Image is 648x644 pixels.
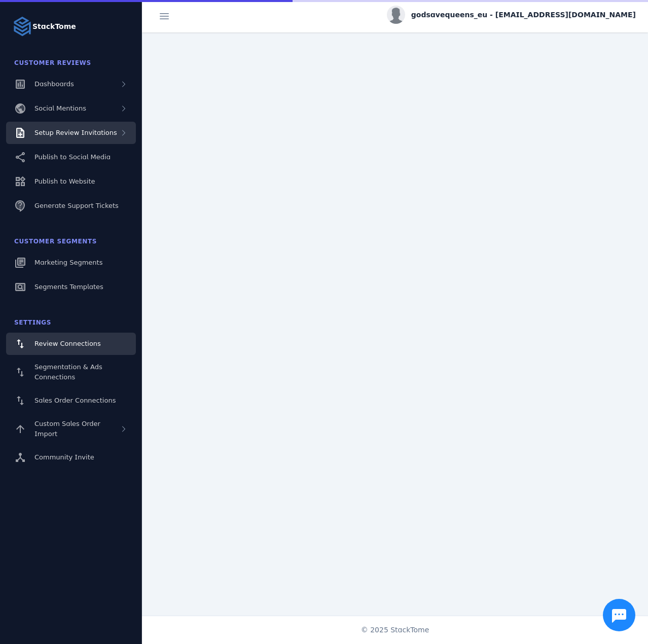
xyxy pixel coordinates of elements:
[14,59,91,66] span: Customer Reviews
[6,195,136,217] a: Generate Support Tickets
[34,453,94,461] span: Community Invite
[34,177,95,185] span: Publish to Website
[6,333,136,355] a: Review Connections
[6,146,136,168] a: Publish to Social Media
[6,252,136,274] a: Marketing Segments
[6,446,136,469] a: Community Invite
[34,363,102,381] span: Segmentation & Ads Connections
[6,276,136,298] a: Segments Templates
[34,80,74,88] span: Dashboards
[34,104,86,112] span: Social Mentions
[14,319,51,326] span: Settings
[34,420,100,438] span: Custom Sales Order Import
[361,625,429,635] span: © 2025 StackTome
[387,6,636,24] button: godsavequeens_eu - [EMAIL_ADDRESS][DOMAIN_NAME]
[34,202,119,209] span: Generate Support Tickets
[34,129,117,136] span: Setup Review Invitations
[12,16,32,37] img: Logo image
[6,170,136,193] a: Publish to Website
[6,357,136,387] a: Segmentation & Ads Connections
[32,21,76,32] strong: StackTome
[6,389,136,412] a: Sales Order Connections
[411,10,636,20] span: godsavequeens_eu - [EMAIL_ADDRESS][DOMAIN_NAME]
[34,340,101,347] span: Review Connections
[34,397,116,404] span: Sales Order Connections
[387,6,405,24] img: profile.jpg
[34,283,103,291] span: Segments Templates
[34,153,111,161] span: Publish to Social Media
[14,238,97,245] span: Customer Segments
[34,259,102,266] span: Marketing Segments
